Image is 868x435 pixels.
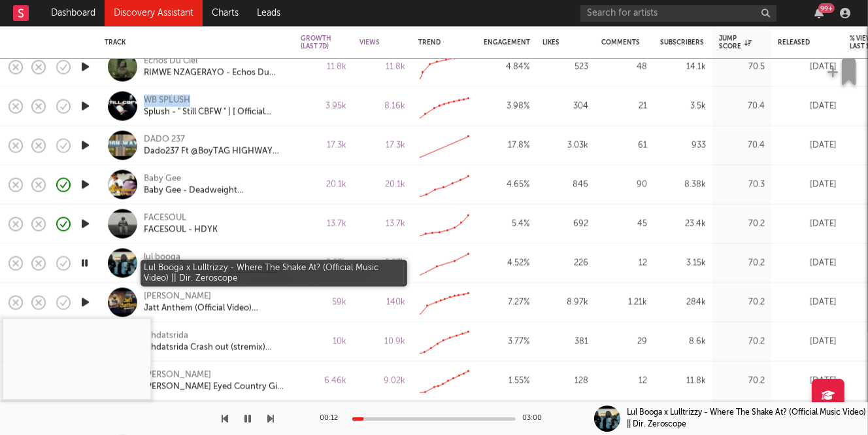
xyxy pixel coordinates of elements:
div: 140k [359,294,405,310]
div: 00:12 [320,411,346,426]
a: DADO 237 [144,133,185,145]
a: [PERSON_NAME] [144,290,211,302]
div: [DATE] [778,177,837,192]
a: lul booga [144,251,180,263]
div: 8.97k [542,294,588,310]
div: 13.7k [359,216,405,232]
iframe: Lul Booga x Lulltrizzy - Where The Shake At? (Official Music Video) || Dir. Zeroscope [3,319,150,399]
div: Dado237 Ft @BoyTAG HIGHWAY Remix (official music video) [144,145,284,157]
div: 933 [660,137,706,153]
div: 11.8k [359,59,405,75]
div: [DATE] [778,98,837,114]
div: Jump Score [719,35,752,50]
div: 128 [542,373,588,389]
div: 5.4 % [484,216,529,232]
div: 9.02k [359,373,405,389]
div: 8.38k [660,177,706,192]
a: Ohdatsrida [144,330,188,341]
div: 8.6k [660,334,706,349]
div: 90 [601,177,647,192]
div: 13.7k [301,216,346,232]
div: 3.98 % [484,98,529,114]
div: 4.84 % [484,59,529,75]
div: 59k [301,294,346,310]
div: 1.55 % [484,373,529,389]
div: 70.2 [719,294,765,310]
div: [DATE] [778,59,837,75]
div: Likes [542,39,569,46]
a: FACESOUL - HDYK [144,224,218,235]
div: 304 [542,98,588,114]
div: 70.4 [719,98,765,114]
div: 1.21k [601,294,647,310]
div: 5.27k [301,255,346,271]
button: 99+ [814,8,824,18]
div: 3.5k [660,98,706,114]
div: 3.15k [660,255,706,271]
div: Comments [601,39,640,46]
div: 3.77 % [484,334,529,349]
a: Splush - " Still CBFW " | [ Official Video ] [144,106,284,118]
div: 12 [601,255,647,271]
a: Baby Gee [144,173,181,184]
div: [PERSON_NAME] Eyed Country Girl (Official Music Video) [144,381,284,392]
div: 61 [601,137,647,153]
div: 70.2 [719,216,765,232]
div: 20.1k [301,177,346,192]
div: 5.27k [359,255,405,271]
div: 6.46k [301,373,346,389]
div: 70.3 [719,177,765,192]
div: Lul Booga x Lulltrizzy - Where The Shake At? (Official Music Video) || Dir. Zeroscope [627,407,868,430]
div: 70.2 [719,255,765,271]
div: 03:00 [522,411,548,426]
input: Search for artists [580,5,776,22]
a: Ohdatsrida Crash out (stremix) video shot by: @northendofficial [144,341,284,353]
div: 70.4 [719,137,765,153]
a: RIMWE NZAGERAYO - Echos Du Ciel (Official Video) [144,67,284,78]
div: Lul Booga x Lulltrizzy - Where The Shake At? (Official Music Video) || Dir. Zeroscope [144,263,284,275]
div: 226 [542,255,588,271]
a: Baby Gee - Deadweight [PERSON_NAME] (Music Video) ([PERSON_NAME] Diss) [144,184,284,196]
div: Jatt Anthem (Official Video) [PERSON_NAME] | New Punjabi Song 2025 [144,302,284,314]
div: 4.52 % [484,255,529,271]
div: 70.2 [719,373,765,389]
div: 3.03k [542,137,588,153]
div: Released [778,39,817,46]
a: [PERSON_NAME] [144,369,211,381]
div: 10.9k [359,334,405,349]
div: 23.4k [660,216,706,232]
div: [DATE] [778,255,837,271]
div: 3.95k [301,98,346,114]
div: 70.2 [719,334,765,349]
div: Growth (last 7d) [301,35,331,50]
a: FACESOUL [144,212,186,224]
div: [DATE] [778,216,837,232]
div: 17.8 % [484,137,529,153]
div: 4.65 % [484,177,529,192]
div: 8.16k [359,98,405,114]
a: WB SPLUSH [144,94,190,106]
div: 7.27 % [484,294,529,310]
div: 21 [601,98,647,114]
div: 523 [542,59,588,75]
div: 846 [542,177,588,192]
div: 692 [542,216,588,232]
div: 11.8k [660,373,706,389]
div: Trend [418,39,464,46]
div: 29 [601,334,647,349]
div: [DATE] [778,294,837,310]
div: 11.8k [301,59,346,75]
div: 45 [601,216,647,232]
div: 14.1k [660,59,706,75]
